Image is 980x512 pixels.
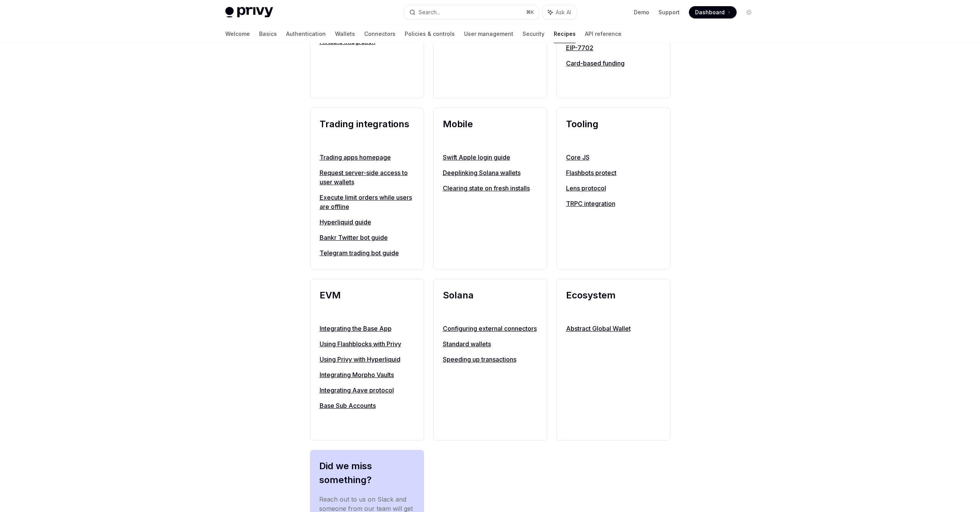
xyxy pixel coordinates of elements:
[443,288,538,316] h2: Solana
[364,25,395,43] a: Connectors
[320,339,414,349] a: Using Flashblocks with Privy
[566,324,661,333] a: Abstract Global Wallet
[566,199,661,208] a: TRPC integration
[225,25,250,43] a: Welcome
[405,25,455,43] a: Policies & controls
[443,184,538,193] a: Clearing state on fresh installs
[404,5,539,19] button: Search...⌘K
[320,401,414,410] a: Base Sub Accounts
[566,288,661,316] h2: Ecosystem
[634,8,649,16] a: Demo
[443,153,538,162] a: Swift Apple login guide
[225,7,273,18] img: light logo
[443,168,538,177] a: Deeplinking Solana wallets
[523,25,544,43] a: Security
[320,355,414,364] a: Using Privy with Hyperliquid
[443,339,538,349] a: Standard wallets
[443,355,538,364] a: Speeding up transactions
[743,6,755,19] button: Toggle dark mode
[566,117,661,145] h2: Tooling
[443,117,538,145] h2: Mobile
[566,184,661,193] a: Lens protocol
[259,25,277,43] a: Basics
[320,153,414,162] a: Trading apps homepage
[320,288,414,316] h2: EVM
[585,25,622,43] a: API reference
[320,168,414,187] a: Request server-side access to user wallets
[320,117,414,145] h2: Trading integrations
[554,25,576,43] a: Recipes
[695,8,725,16] span: Dashboard
[658,8,680,16] a: Support
[320,386,414,395] a: Integrating Aave protocol
[556,8,571,16] span: Ask AI
[464,25,513,43] a: User management
[320,193,414,211] a: Execute limit orders while users are offline
[443,324,538,333] a: Configuring external connectors
[286,25,326,43] a: Authentication
[566,59,661,68] a: Card-based funding
[689,6,737,19] a: Dashboard
[320,324,414,333] a: Integrating the Base App
[320,217,414,227] a: Hyperliquid guide
[526,9,534,15] span: ⌘ K
[319,459,415,487] h2: Did we miss something?
[566,43,661,52] a: EIP-7702
[419,8,440,17] div: Search...
[320,233,414,242] a: Bankr Twitter bot guide
[566,168,661,177] a: Flashbots protect
[320,370,414,379] a: Integrating Morpho Vaults
[320,248,414,258] a: Telegram trading bot guide
[335,25,355,43] a: Wallets
[543,5,576,19] button: Ask AI
[566,153,661,162] a: Core JS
